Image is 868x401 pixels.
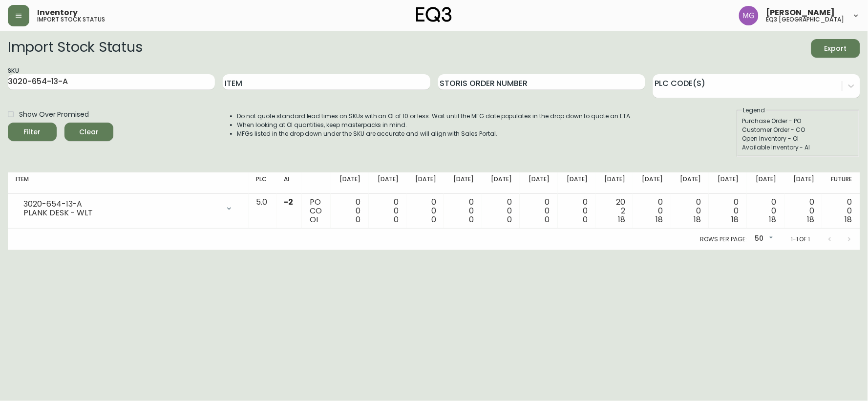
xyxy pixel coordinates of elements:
[237,129,632,138] li: MFGs listed in the drop down under the SKU are accurate and will align with Sales Portal.
[732,214,739,225] span: 18
[822,172,860,194] th: Future
[37,17,105,22] h5: import stock status
[249,194,276,229] td: 5.0
[406,172,444,194] th: [DATE]
[490,198,512,224] div: 0 0
[8,123,57,141] button: Filter
[830,198,852,224] div: 0 0
[769,214,777,225] span: 18
[694,214,701,225] span: 18
[845,214,852,225] span: 18
[64,123,113,141] button: Clear
[37,9,78,17] span: Inventory
[700,235,747,244] p: Rows per page:
[742,117,854,126] div: Purchase Order - PO
[416,7,452,22] img: logo
[8,172,249,194] th: Item
[444,172,482,194] th: [DATE]
[811,39,860,58] button: Export
[482,172,520,194] th: [DATE]
[545,214,550,225] span: 0
[24,126,41,138] div: Filter
[717,198,739,224] div: 0 0
[377,198,399,224] div: 0 0
[595,172,633,194] th: [DATE]
[618,214,625,225] span: 18
[751,231,775,247] div: 50
[739,6,759,25] img: de8837be2a95cd31bb7c9ae23fe16153
[507,214,512,225] span: 0
[558,172,595,194] th: [DATE]
[310,214,318,225] span: OI
[755,198,777,224] div: 0 0
[679,198,701,224] div: 0 0
[237,112,632,121] li: Do not quote standard lead times on SKUs with an OI of 10 or less. Wait until the MFG date popula...
[747,172,784,194] th: [DATE]
[8,39,142,58] h2: Import Stock Status
[784,172,822,194] th: [DATE]
[431,214,436,225] span: 0
[16,198,241,219] div: 3020-654-13-APLANK DESK - WLT
[19,109,89,120] span: Show Over Promised
[414,198,436,224] div: 0 0
[791,235,810,244] p: 1-1 of 1
[310,198,323,224] div: PO CO
[766,17,845,22] h5: eq3 [GEOGRAPHIC_DATA]
[742,106,766,115] legend: Legend
[566,198,588,224] div: 0 0
[671,172,709,194] th: [DATE]
[237,121,632,129] li: When looking at OI quantities, keep masterpacks in mind.
[792,198,814,224] div: 0 0
[394,214,399,225] span: 0
[807,214,815,225] span: 18
[520,172,557,194] th: [DATE]
[369,172,406,194] th: [DATE]
[72,126,106,138] span: Clear
[528,198,550,224] div: 0 0
[766,9,835,17] span: [PERSON_NAME]
[331,172,368,194] th: [DATE]
[742,143,854,152] div: Available Inventory - AI
[742,134,854,143] div: Open Inventory - OI
[709,172,746,194] th: [DATE]
[339,198,360,224] div: 0 0
[452,198,474,224] div: 0 0
[641,198,663,224] div: 0 0
[356,214,361,225] span: 0
[249,172,276,194] th: PLC
[603,198,625,224] div: 20 2
[276,172,302,194] th: AI
[583,214,588,225] span: 0
[656,214,663,225] span: 18
[23,209,219,217] div: PLANK DESK - WLT
[633,172,671,194] th: [DATE]
[819,42,852,55] span: Export
[284,196,294,208] span: -2
[742,126,854,134] div: Customer Order - CO
[469,214,474,225] span: 0
[23,200,219,209] div: 3020-654-13-A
